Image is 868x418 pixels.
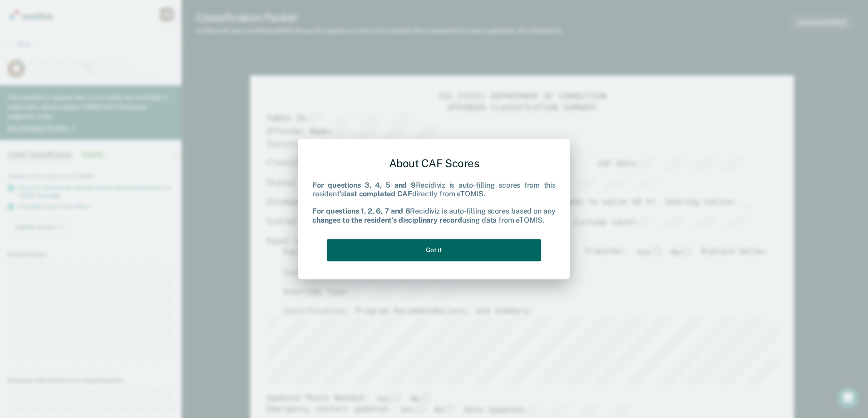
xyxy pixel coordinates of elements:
b: For questions 3, 4, 5 and 9 [312,181,416,189]
b: last completed CAF [344,189,412,198]
b: For questions 1, 2, 6, 7 and 8 [312,207,410,216]
div: Recidiviz is auto-filling scores from this resident's directly from eTOMIS. Recidiviz is auto-fil... [312,181,556,224]
button: Got it [327,239,541,261]
div: About CAF Scores [312,149,556,177]
b: changes to the resident's disciplinary record [312,216,462,224]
